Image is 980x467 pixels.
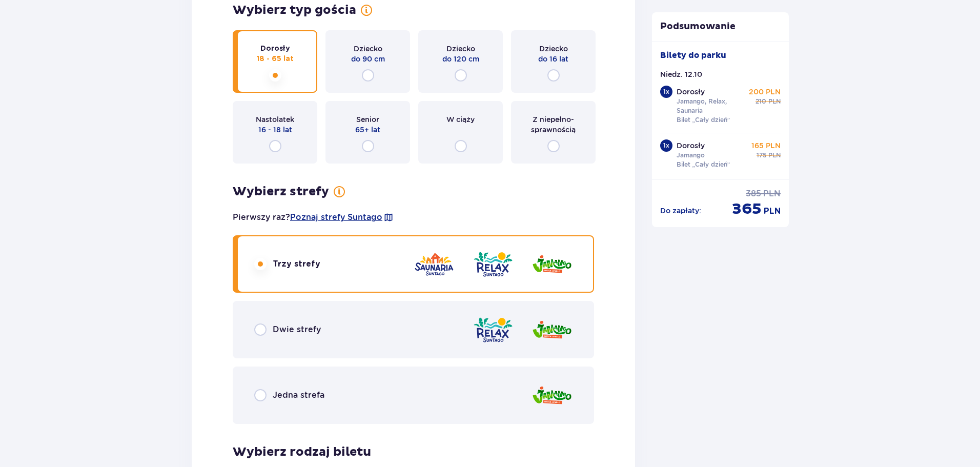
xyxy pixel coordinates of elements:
[677,160,730,169] p: Bilet „Cały dzień”
[768,151,781,160] span: PLN
[732,199,762,219] span: 365
[677,115,730,125] p: Bilet „Cały dzień”
[532,315,573,344] img: Jamango
[260,44,290,54] span: Dorosły
[290,212,382,223] a: Poznaj strefy Suntago
[532,250,573,279] img: Jamango
[660,86,672,98] div: 1 x
[233,184,329,199] h3: Wybierz strefy
[751,140,781,151] p: 165 PLN
[660,139,672,152] div: 1 x
[764,206,781,217] span: PLN
[258,125,292,135] span: 16 - 18 lat
[233,212,394,223] p: Pierwszy raz?
[446,114,475,125] span: W ciąży
[749,87,781,97] p: 200 PLN
[677,87,705,97] p: Dorosły
[677,151,705,160] p: Jamango
[233,3,356,18] h3: Wybierz typ gościa
[273,258,320,270] span: Trzy strefy
[660,50,726,61] p: Bilety do parku
[520,114,586,135] span: Z niepełno­sprawnością
[757,151,766,160] span: 175
[233,444,371,460] h3: Wybierz rodzaj biletu
[660,206,701,216] p: Do zapłaty :
[746,188,761,199] span: 385
[257,54,294,64] span: 18 - 65 lat
[538,54,568,64] span: do 16 lat
[756,97,766,106] span: 210
[768,97,781,106] span: PLN
[677,97,747,115] p: Jamango, Relax, Saunaria
[351,54,385,64] span: do 90 cm
[273,390,324,401] span: Jedna strefa
[354,44,382,54] span: Dziecko
[763,188,781,199] span: PLN
[473,250,514,279] img: Relax
[442,54,479,64] span: do 120 cm
[273,324,321,335] span: Dwie strefy
[539,44,568,54] span: Dziecko
[446,44,475,54] span: Dziecko
[473,315,514,344] img: Relax
[356,114,379,125] span: Senior
[677,140,705,151] p: Dorosły
[652,21,789,33] p: Podsumowanie
[414,250,455,279] img: Saunaria
[660,69,702,79] p: Niedz. 12.10
[532,381,573,410] img: Jamango
[355,125,380,135] span: 65+ lat
[256,114,294,125] span: Nastolatek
